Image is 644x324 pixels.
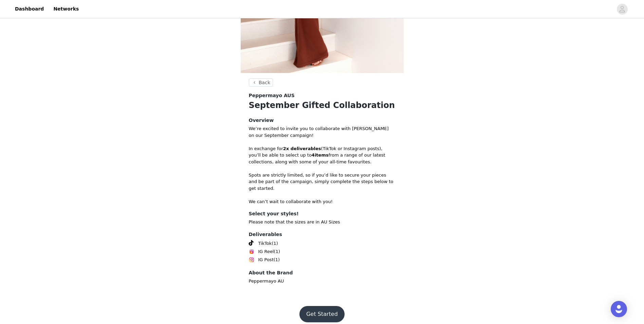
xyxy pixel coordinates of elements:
[258,240,272,247] span: TikTok
[249,125,395,139] p: We’re excited to invite you to collaborate with [PERSON_NAME] on our September campaign!
[283,146,321,151] strong: 2x deliverables
[249,269,395,276] h4: About the Brand
[258,256,274,263] span: IG Post
[611,301,627,317] div: Open Intercom Messenger
[11,1,48,17] a: Dashboard
[249,78,273,87] button: Back
[312,152,315,158] strong: 4
[272,240,278,247] span: (1)
[249,210,395,217] h4: Select your styles!
[249,198,395,205] p: We can’t wait to collaborate with you!
[249,92,295,99] span: Peppermayo AUS
[49,1,83,17] a: Networks
[249,145,395,165] p: In exchange for (TikTok or Instagram posts), you’ll be able to select up to from a range of our l...
[249,172,395,192] p: Spots are strictly limited, so if you’d like to secure your pieces and be part of the campaign, s...
[315,152,329,158] strong: items
[249,99,395,111] h1: September Gifted Collaboration
[249,219,395,226] p: Please note that the sizes are in AU Sizes
[274,256,280,263] span: (1)
[249,117,395,124] h4: Overview
[258,248,274,255] span: IG Reel
[249,278,395,285] p: Peppermayo AU
[619,4,625,15] div: avatar
[299,306,345,322] button: Get Started
[249,257,254,263] img: Instagram Icon
[249,249,254,254] img: Instagram Reels Icon
[274,248,280,255] span: (1)
[249,231,395,238] h4: Deliverables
